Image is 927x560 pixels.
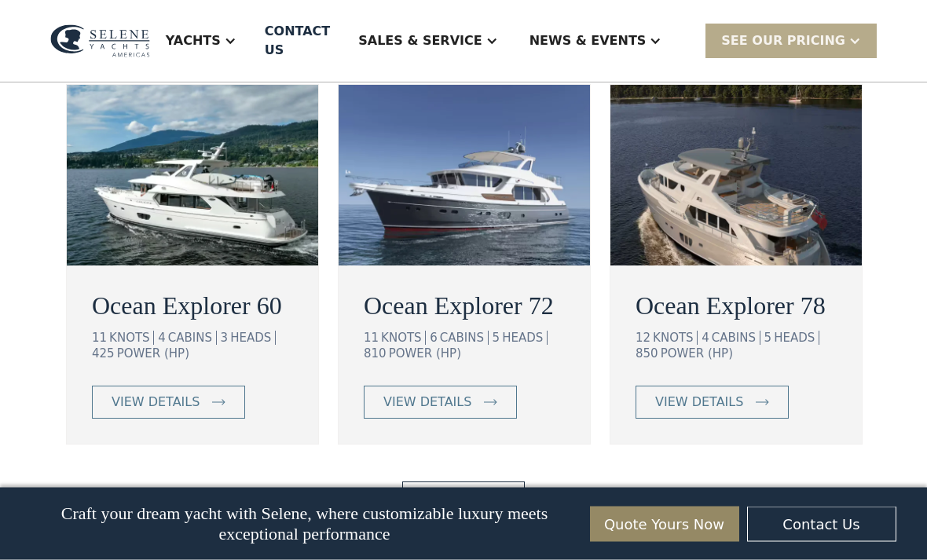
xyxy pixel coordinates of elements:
div: POWER (HP) [661,347,733,361]
div: 810 [364,347,387,361]
div: Yachts [166,31,221,50]
div: Yachts [150,9,252,72]
div: POWER (HP) [117,347,189,361]
img: ocean going trawler [67,86,318,266]
div: 11 [92,331,107,346]
img: logo [50,24,150,57]
div: KNOTS [653,331,698,346]
div: News & EVENTS [514,9,678,72]
div: SEE Our Pricing [721,31,845,50]
img: ocean going trawler [610,86,862,266]
p: Craft your dream yacht with Selene, where customizable luxury meets exceptional performance [31,503,578,544]
div: HEADS [502,331,548,346]
div: 850 [636,347,658,361]
div: CABINS [440,331,489,346]
div: CABINS [168,331,217,346]
div: SEE Our Pricing [705,24,877,57]
div: HEADS [774,331,819,346]
div: 4 [158,331,166,346]
div: 425 [92,347,115,361]
a: Ocean Explorer 78 [636,287,837,325]
div: KNOTS [381,331,426,346]
a: view details [364,386,517,419]
div: Sales & Service [343,9,513,72]
div: 12 [636,331,650,346]
div: 4 [702,331,709,346]
div: view details [383,393,471,412]
div: view details [112,393,200,412]
div: 3 [221,331,229,346]
div: 5 [764,331,772,346]
img: icon [212,400,225,406]
div: Sales & Service [358,31,482,50]
div: HEADS [230,331,276,346]
div: KNOTS [109,331,154,346]
div: News & EVENTS [529,31,647,50]
a: Ocean Explorer 60 [92,287,293,325]
a: Ocean Explorer 72 [364,287,565,325]
a: view details [92,386,245,419]
div: view details [655,393,743,412]
div: CABINS [712,331,760,346]
img: icon [756,400,769,406]
a: Quote Yours Now [590,507,739,542]
a: view details [636,386,789,419]
img: icon [484,400,497,406]
div: Contact US [265,22,330,60]
div: 6 [430,331,438,346]
div: 11 [364,331,379,346]
div: 5 [493,331,500,346]
img: ocean going trawler [339,86,590,266]
a: Contact Us [747,507,896,542]
a: View More [402,482,524,515]
div: POWER (HP) [389,347,461,361]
